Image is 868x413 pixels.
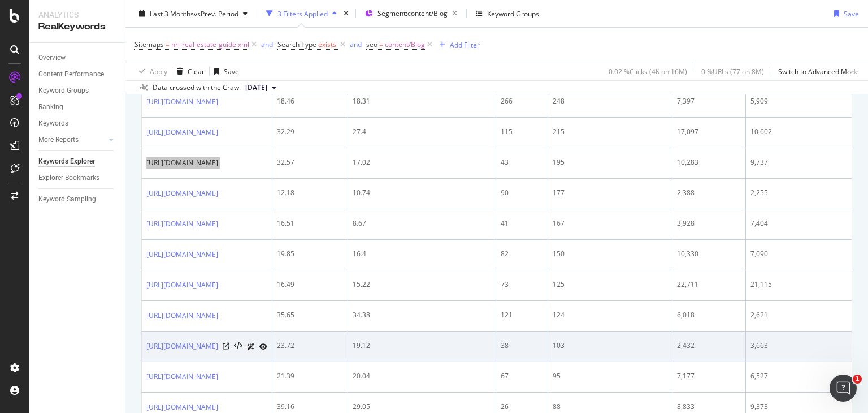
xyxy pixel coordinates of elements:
div: Apply [150,66,167,76]
a: AI Url Details [247,341,255,352]
div: 95 [553,371,667,381]
div: times [341,8,351,19]
a: [URL][DOMAIN_NAME] [146,188,218,199]
button: and [261,39,273,50]
div: 19.85 [277,249,343,259]
button: Save [210,62,239,80]
div: 2,388 [677,188,741,198]
a: URL Inspection [259,341,267,352]
div: 10,330 [677,249,741,259]
a: [URL][DOMAIN_NAME] [146,279,218,291]
div: 115 [501,127,543,137]
span: Last 3 Months [150,8,194,18]
span: content/Blog [385,37,425,53]
div: 3 Filters Applied [277,8,328,18]
a: [URL][DOMAIN_NAME] [146,341,218,352]
span: Segment: content/Blog [377,8,448,18]
div: and [261,40,273,49]
div: Save [844,8,859,18]
a: [URL][DOMAIN_NAME] [146,402,218,413]
button: Apply [134,62,167,80]
a: [URL][DOMAIN_NAME] [146,96,218,107]
div: 8,833 [677,402,741,412]
div: Switch to Advanced Mode [778,66,859,76]
div: 12.18 [277,188,343,198]
div: 18.46 [277,96,343,106]
a: [URL][DOMAIN_NAME] [146,371,218,382]
div: 23.72 [277,341,343,351]
div: Keyword Groups [38,85,89,97]
div: 73 [501,279,543,290]
iframe: Intercom live chat [830,375,857,402]
a: Ranking [38,101,117,113]
div: 0.02 % Clicks ( 4K on 16M ) [609,66,687,76]
div: 7,177 [677,371,741,381]
div: Keyword Groups [487,8,539,18]
span: Sitemaps [134,40,164,49]
div: Save [224,66,239,76]
div: 16.4 [353,249,491,259]
div: RealKeywords [38,20,116,33]
span: = [166,40,170,49]
div: Keywords Explorer [38,156,95,167]
a: Visit Online Page [223,343,229,350]
div: 29.05 [353,402,491,412]
span: = [379,40,383,49]
button: Keyword Groups [471,5,544,23]
div: 2,432 [677,341,741,351]
div: 15.22 [353,279,491,290]
a: [URL][DOMAIN_NAME] [146,249,218,260]
div: 22,711 [677,279,741,290]
a: Keywords Explorer [38,156,117,167]
div: 167 [553,218,667,229]
div: Content Performance [38,68,104,80]
div: 150 [553,249,667,259]
div: 3,928 [677,218,741,229]
div: 10,283 [677,157,741,167]
div: 16.51 [277,218,343,229]
button: View HTML Source [234,342,242,350]
a: [URL][DOMAIN_NAME] [146,218,218,230]
button: and [350,39,362,50]
div: and [350,40,362,49]
div: 103 [553,341,667,351]
div: 88 [553,402,667,412]
span: exists [318,40,336,49]
div: 38 [501,341,543,351]
span: 2025 Aug. 4th [245,83,267,93]
div: 17,097 [677,127,741,137]
div: 32.57 [277,157,343,167]
a: Explorer Bookmarks [38,172,117,184]
div: 43 [501,157,543,167]
div: Analytics [38,9,116,20]
div: 34.38 [353,310,491,320]
div: 16.49 [277,279,343,290]
div: 195 [553,157,667,167]
div: 177 [553,188,667,198]
span: nri-real-estate-guide.xml [171,37,249,53]
div: 82 [501,249,543,259]
div: Ranking [38,101,63,113]
a: More Reports [38,134,106,146]
div: Data crossed with the Crawl [153,83,241,93]
a: Content Performance [38,68,117,80]
div: 35.65 [277,310,343,320]
div: Keywords [38,118,68,130]
div: Add Filter [450,40,480,49]
div: 18.31 [353,96,491,106]
a: Overview [38,52,117,64]
div: 266 [501,96,543,106]
div: 41 [501,218,543,229]
div: 248 [553,96,667,106]
div: Explorer Bookmarks [38,172,99,184]
div: More Reports [38,134,79,146]
span: vs Prev. Period [194,8,238,18]
div: 0 % URLs ( 77 on 8M ) [701,66,764,76]
div: 67 [501,371,543,381]
a: [URL][DOMAIN_NAME] [146,157,218,169]
div: Keyword Sampling [38,193,96,205]
button: 3 Filters Applied [262,5,341,23]
span: 1 [853,375,862,384]
div: 32.29 [277,127,343,137]
a: Keywords [38,118,117,130]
